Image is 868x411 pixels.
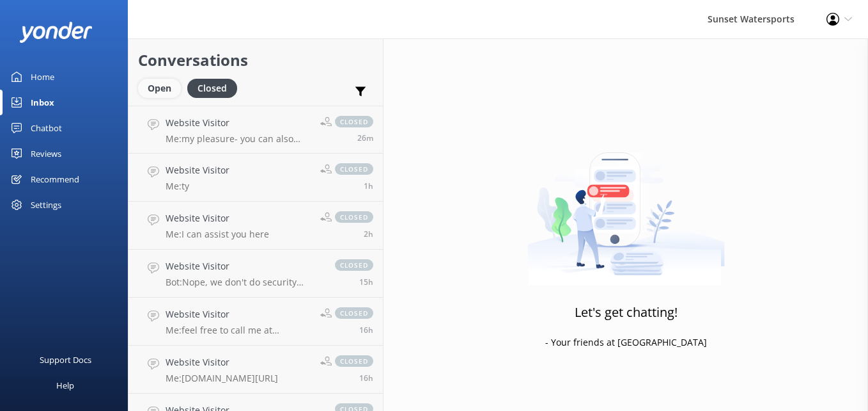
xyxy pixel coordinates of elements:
[56,373,74,398] div: Help
[166,277,322,288] p: Bot: Nope, we don't do security deposit holds for our tours. You just need to pay in full to rese...
[359,277,373,287] span: Oct 04 2025 07:19pm (UTC -05:00) America/Cancun
[335,307,373,319] span: closed
[364,229,373,239] span: Oct 05 2025 08:06am (UTC -05:00) America/Cancun
[40,347,91,373] div: Support Docs
[335,116,373,127] span: closed
[128,202,383,250] a: Website VisitorMe:I can assist you hereclosed2h
[166,163,229,177] h4: Website Visitor
[359,325,373,335] span: Oct 04 2025 06:40pm (UTC -05:00) America/Cancun
[187,81,244,95] a: Closed
[545,335,707,350] p: - Your friends at [GEOGRAPHIC_DATA]
[166,133,311,145] p: Me: my pleasure- you can also respond to that 772 #
[166,325,311,336] p: Me: feel free to call me at [PHONE_NUMBER] - [PERSON_NAME]
[166,355,278,369] h4: Website Visitor
[166,259,322,273] h4: Website Visitor
[357,133,373,143] span: Oct 05 2025 10:17am (UTC -05:00) America/Cancun
[335,211,373,223] span: closed
[128,346,383,394] a: Website VisitorMe:[DOMAIN_NAME][URL]closed16h
[166,116,311,130] h4: Website Visitor
[31,90,54,115] div: Inbox
[31,141,61,166] div: Reviews
[335,163,373,175] span: closed
[138,48,373,72] h2: Conversations
[527,125,725,286] img: artwork of a man stealing a conversation from at giant smartphone
[138,81,187,95] a: Open
[138,79,181,98] div: Open
[31,115,62,141] div: Chatbot
[19,22,93,43] img: yonder-white-logo.png
[166,181,229,192] p: Me: ty
[364,181,373,191] span: Oct 05 2025 08:45am (UTC -05:00) America/Cancun
[166,373,278,384] p: Me: [DOMAIN_NAME][URL]
[335,259,373,271] span: closed
[128,298,383,346] a: Website VisitorMe:feel free to call me at [PHONE_NUMBER] - [PERSON_NAME]closed16h
[128,154,383,202] a: Website VisitorMe:tyclosed1h
[166,307,311,321] h4: Website Visitor
[187,79,237,98] div: Closed
[166,229,269,240] p: Me: I can assist you here
[575,302,678,323] h3: Let's get chatting!
[335,355,373,367] span: closed
[128,250,383,298] a: Website VisitorBot:Nope, we don't do security deposit holds for our tours. You just need to pay i...
[31,192,61,218] div: Settings
[31,166,79,192] div: Recommend
[128,106,383,154] a: Website VisitorMe:my pleasure- you can also respond to that 772 #closed26m
[359,373,373,383] span: Oct 04 2025 06:21pm (UTC -05:00) America/Cancun
[31,64,54,90] div: Home
[166,211,269,225] h4: Website Visitor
